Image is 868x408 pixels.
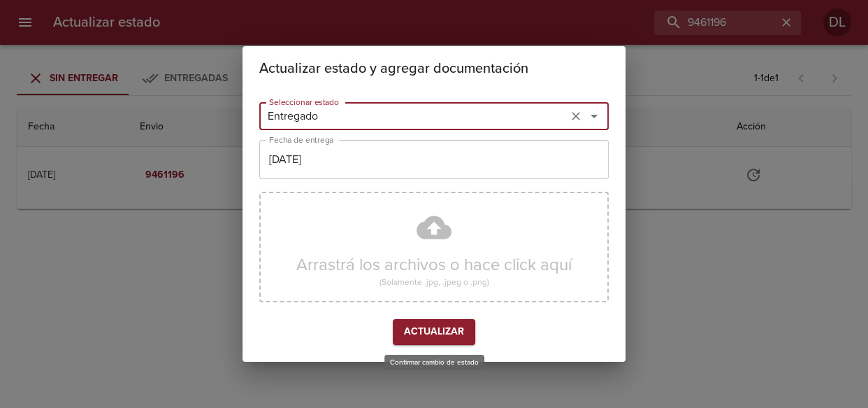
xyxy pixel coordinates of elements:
button: Limpiar [566,106,586,126]
span: Actualizar [404,323,464,341]
div: Arrastrá los archivos o hace click aquí(Solamente .jpg, .jpeg o .png) [259,192,609,302]
button: Abrir [584,106,604,126]
button: Actualizar [393,319,475,345]
h2: Actualizar estado y agregar documentación [259,57,609,80]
